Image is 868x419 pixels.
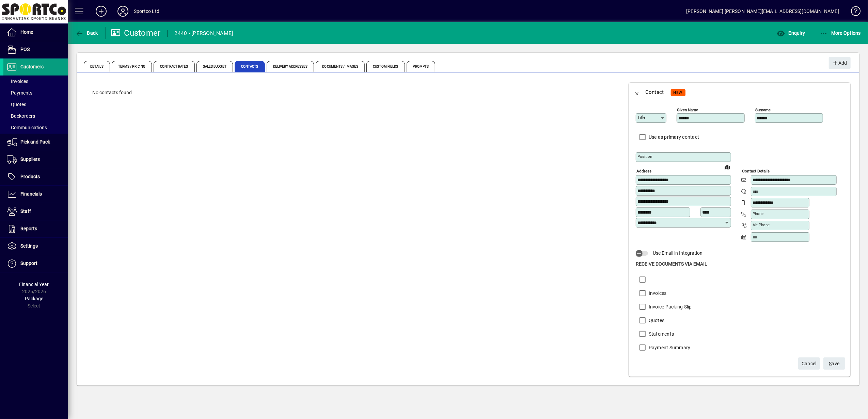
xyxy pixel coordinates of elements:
[3,99,68,110] a: Quotes
[3,24,68,41] a: Home
[3,41,68,58] a: POS
[407,61,436,72] span: Prompts
[20,174,40,179] span: Products
[20,47,30,52] span: POS
[647,344,691,351] label: Payment Summary
[753,222,770,227] mat-label: Alt Phone
[20,29,33,35] span: Home
[7,102,26,107] span: Quotes
[647,331,674,337] label: Statements
[677,107,698,112] mat-label: Given name
[366,61,405,72] span: Custom Fields
[196,61,233,72] span: Sales Budget
[154,61,194,72] span: Contract Rates
[829,358,840,369] span: ave
[777,30,805,36] span: Enquiry
[3,134,68,151] a: Pick and Pack
[3,168,68,185] a: Products
[653,250,703,256] span: Use Email in Integration
[112,61,152,72] span: Terms / Pricing
[829,57,851,69] button: Add
[3,203,68,220] a: Staff
[7,90,32,96] span: Payments
[722,162,733,172] a: View on map
[20,139,50,145] span: Pick and Pack
[3,186,68,203] a: Financials
[832,57,847,69] span: Add
[68,27,106,39] app-page-header-button: Back
[85,82,617,103] div: No contacts found
[19,282,49,287] span: Financial Year
[267,61,314,72] span: Delivery Addresses
[818,27,863,39] button: More Options
[647,303,692,310] label: Invoice Packing Slip
[686,6,839,17] div: [PERSON_NAME] [PERSON_NAME][EMAIL_ADDRESS][DOMAIN_NAME]
[820,30,861,36] span: More Options
[636,261,707,267] span: Receive Documents Via Email
[25,296,43,301] span: Package
[755,107,771,112] mat-label: Surname
[647,290,667,297] label: Invoices
[637,115,645,120] mat-label: Title
[3,220,68,237] a: Reports
[3,110,68,122] a: Backorders
[20,191,42,197] span: Financials
[3,122,68,133] a: Communications
[674,90,683,95] span: NEW
[316,61,365,72] span: Documents / Images
[753,211,763,216] mat-label: Phone
[75,30,98,36] span: Back
[802,358,817,369] span: Cancel
[84,61,110,72] span: Details
[134,6,159,17] div: Sportco Ltd
[112,5,134,17] button: Profile
[647,317,665,324] label: Quotes
[3,87,68,99] a: Payments
[20,156,40,162] span: Suppliers
[111,28,161,38] div: Customer
[829,361,832,366] span: S
[645,87,664,98] div: Contact
[3,151,68,168] a: Suppliers
[647,134,699,140] label: Use as primary contact
[7,113,35,119] span: Backorders
[846,1,859,23] a: Knowledge Base
[175,28,233,39] div: 2440 - [PERSON_NAME]
[20,64,44,69] span: Customers
[20,243,38,249] span: Settings
[629,84,645,100] button: Back
[3,76,68,87] a: Invoices
[775,27,807,39] button: Enquiry
[20,208,31,214] span: Staff
[637,154,652,159] mat-label: Position
[3,255,68,272] a: Support
[20,226,37,231] span: Reports
[90,5,112,17] button: Add
[798,357,820,370] button: Cancel
[823,357,845,370] button: Save
[7,79,28,84] span: Invoices
[7,125,47,130] span: Communications
[20,261,37,266] span: Support
[3,238,68,255] a: Settings
[235,61,265,72] span: Contacts
[74,27,100,39] button: Back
